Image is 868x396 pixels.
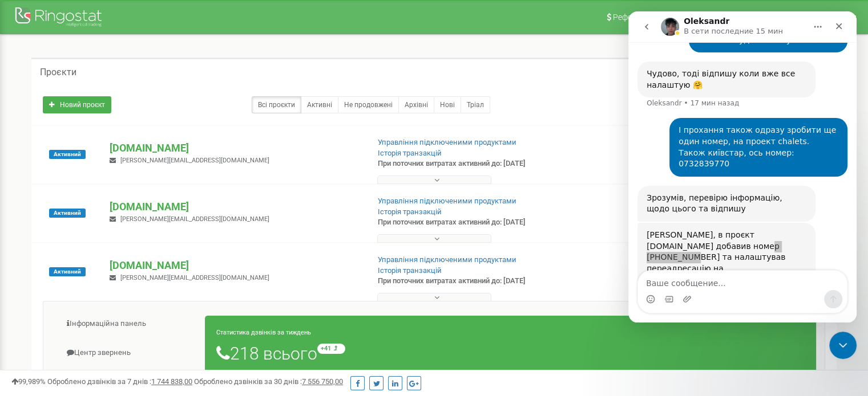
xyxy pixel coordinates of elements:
span: Оброблено дзвінків за 7 днів : [47,377,192,386]
a: Новий проєкт [43,96,111,113]
a: Активні [301,96,338,113]
a: Управління підключеними продуктами [378,255,516,264]
small: +41 [317,344,345,354]
span: Активний [49,150,86,159]
span: [PERSON_NAME][EMAIL_ADDRESS][DOMAIN_NAME] [120,215,269,223]
p: [DOMAIN_NAME] [110,258,359,273]
p: При поточних витратах активний до: [DATE] [378,217,560,228]
span: Реферальна програма [613,13,697,22]
a: Управління підключеними продуктами [378,138,516,146]
button: Средство выбора GIF-файла [36,283,45,292]
span: Оброблено дзвінків за 30 днів : [194,377,343,386]
u: 1 744 838,00 [151,377,192,386]
button: Отправить сообщение… [196,279,214,297]
button: Добавить вложение [54,283,63,292]
span: Активний [49,209,86,218]
a: Історія транзакцій [378,266,442,275]
textarea: Ваше сообщение... [10,259,219,279]
span: 99,989% [11,377,46,386]
iframe: Intercom live chat [829,332,857,359]
a: Тріал [461,96,490,113]
a: Нові [434,96,461,113]
a: Інформаційна панель [52,310,205,338]
iframe: Intercom live chat [628,11,857,322]
h5: Проєкти [40,67,76,77]
a: Не продовжені [338,96,399,113]
p: [DOMAIN_NAME] [110,141,359,156]
div: [PERSON_NAME], в проєкт [DOMAIN_NAME] добавив номер [PHONE_NUMBER] та налаштував переадресацію на... [9,211,187,348]
a: Всі проєкти [252,96,301,113]
span: [PERSON_NAME][EMAIL_ADDRESS][DOMAIN_NAME] [120,274,269,281]
u: 7 556 750,00 [302,377,343,386]
button: Средство выбора эмодзи [18,283,27,292]
small: Статистика дзвінків за тиждень [216,329,311,336]
div: [PERSON_NAME], в проєкт [DOMAIN_NAME] добавив номер [PHONE_NUMBER] та налаштував переадресацію на... [18,218,178,341]
a: Центр звернень [52,339,205,367]
a: Управління підключеними продуктами [378,197,516,205]
span: Активний [49,267,86,276]
h1: 218 всього [216,344,805,363]
p: При поточних витратах активний до: [DATE] [378,158,560,169]
p: При поточних витратах активний до: [DATE] [378,276,560,287]
a: Історія транзакцій [378,149,442,157]
span: [PERSON_NAME][EMAIL_ADDRESS][DOMAIN_NAME] [120,157,269,164]
a: Архівні [398,96,434,113]
a: Історія транзакцій [378,207,442,216]
div: Oleksandr говорит… [9,211,219,373]
p: [DOMAIN_NAME] [110,199,359,214]
a: Аналiтика [52,368,205,395]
